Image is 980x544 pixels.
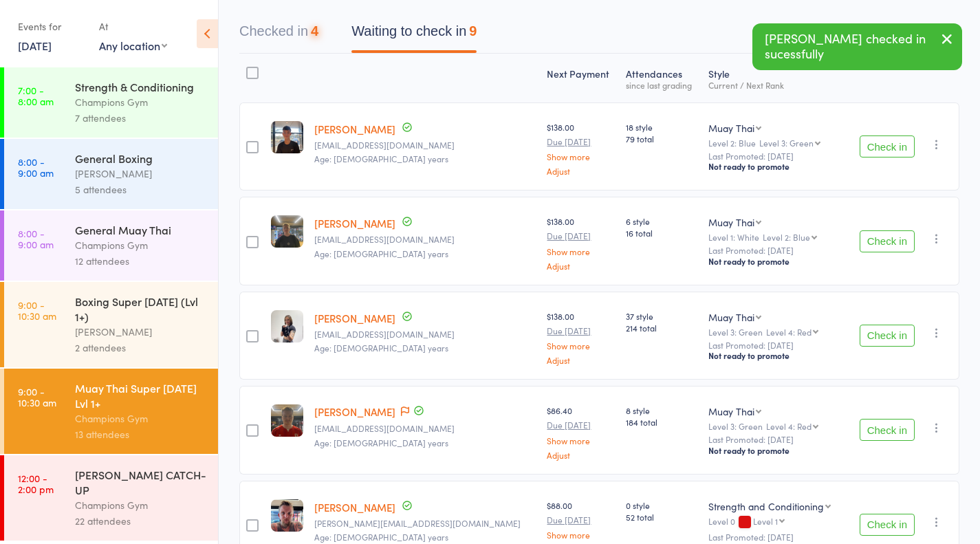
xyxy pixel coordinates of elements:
button: Check in [860,135,915,157]
a: 12:00 -2:00 pm[PERSON_NAME] CATCH-UPChampions Gym22 attendees [4,455,218,541]
div: Champions Gym [75,497,206,513]
div: Champions Gym [75,411,206,426]
small: willparkes99@gmail.com [314,424,536,433]
div: $138.00 [547,215,615,270]
small: Last Promoted: [DATE] [708,532,840,542]
div: Muay Thai [708,310,754,324]
div: Level 2: Blue [763,232,810,241]
div: 22 attendees [75,513,206,529]
span: 52 total [626,511,697,523]
div: Not ready to promote [708,256,840,267]
div: Champions Gym [75,94,206,110]
div: Any location [99,38,167,53]
small: Last Promoted: [DATE] [708,246,840,255]
span: Age: [DEMOGRAPHIC_DATA] years [314,342,448,353]
div: Not ready to promote [708,161,840,172]
time: 9:00 - 10:30 am [18,299,56,321]
div: Not ready to promote [708,445,840,456]
a: [DATE] [18,38,52,53]
img: image1656579426.png [271,310,303,342]
a: Adjust [547,166,615,175]
div: 4 [311,23,318,39]
small: Due [DATE] [547,137,615,146]
a: Show more [547,436,615,445]
time: 8:00 - 9:00 am [18,228,54,250]
a: Adjust [547,261,615,270]
span: 214 total [626,322,697,334]
div: [PERSON_NAME] checked in sucessfully [752,23,962,70]
small: celine.mitchell33@hotmail.com [314,329,536,339]
small: Last Promoted: [DATE] [708,340,840,350]
small: Last Promoted: [DATE] [708,435,840,444]
div: Muay Thai [708,404,754,418]
a: Adjust [547,450,615,459]
div: Level 4: Red [766,327,812,336]
div: Atten­dances [620,60,703,96]
div: Strength and Conditioning [708,499,824,513]
button: Check in [860,514,915,536]
button: Check in [860,419,915,441]
div: Level 0 [708,516,840,528]
img: image1747128974.png [271,215,303,248]
div: Level 3: Green [708,327,840,336]
small: Due [DATE] [547,326,615,336]
span: 184 total [626,416,697,428]
div: Level 3: Green [759,138,814,147]
div: [PERSON_NAME] [75,166,206,182]
small: Due [DATE] [547,231,615,241]
small: Last Promoted: [DATE] [708,151,840,161]
span: Age: [DEMOGRAPHIC_DATA] years [314,437,448,448]
span: 6 style [626,215,697,227]
span: Age: [DEMOGRAPHIC_DATA] years [314,153,448,164]
time: 9:00 - 10:30 am [18,386,56,408]
small: miguel.stelio00@gmail.com [314,519,536,528]
time: 8:00 - 9:00 am [18,156,54,178]
div: $138.00 [547,310,615,365]
div: Boxing Super [DATE] (Lvl 1+) [75,294,206,324]
div: [PERSON_NAME] CATCH-UP [75,467,206,497]
small: cgreen20018@gmail.com [314,140,536,150]
img: image1648714013.png [271,404,303,437]
time: 7:00 - 8:00 am [18,85,54,107]
div: Style [703,60,846,96]
a: 8:00 -9:00 amGeneral Boxing[PERSON_NAME]5 attendees [4,139,218,209]
time: 12:00 - 2:00 pm [18,472,54,494]
div: 13 attendees [75,426,206,442]
div: Level 2: Blue [708,138,840,147]
div: Events for [18,15,85,38]
button: Check in [860,230,915,252]
div: $86.40 [547,404,615,459]
div: since last grading [626,80,697,89]
div: At [99,15,167,38]
div: Level 1: White [708,232,840,241]
img: image1727685415.png [271,121,303,153]
div: 5 attendees [75,182,206,197]
div: Level 3: Green [708,422,840,431]
a: Show more [547,341,615,350]
small: Due [DATE] [547,515,615,525]
div: Muay Thai Super [DATE] Lvl 1+ [75,380,206,411]
a: [PERSON_NAME] [314,122,395,136]
span: Age: [DEMOGRAPHIC_DATA] years [314,531,448,543]
span: 0 style [626,499,697,511]
div: Not ready to promote [708,350,840,361]
span: 16 total [626,227,697,239]
a: Show more [547,152,615,161]
div: $138.00 [547,121,615,175]
div: Strength & Conditioning [75,79,206,94]
button: Check in [860,325,915,347]
div: General Muay Thai [75,222,206,237]
div: 9 [469,23,477,39]
div: 7 attendees [75,110,206,126]
a: [PERSON_NAME] [314,404,395,419]
div: Champions Gym [75,237,206,253]
button: Waiting to check in9 [351,17,477,53]
a: 8:00 -9:00 amGeneral Muay ThaiChampions Gym12 attendees [4,210,218,281]
div: General Boxing [75,151,206,166]
div: Next Payment [541,60,620,96]
a: Adjust [547,356,615,365]
a: [PERSON_NAME] [314,500,395,514]
div: 2 attendees [75,340,206,356]
span: 8 style [626,404,697,416]
img: image1677577616.png [271,499,303,532]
